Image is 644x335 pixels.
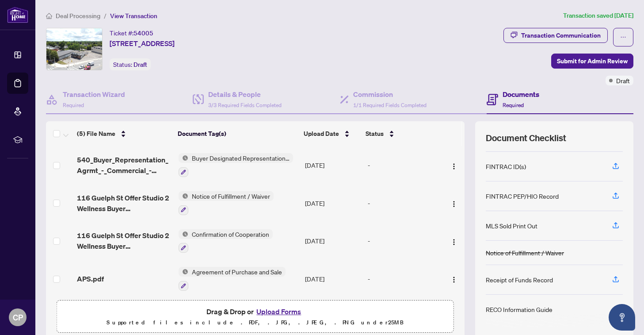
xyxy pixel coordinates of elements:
[77,273,104,284] span: APS.pdf
[368,274,439,284] div: -
[77,193,171,214] span: 116 Guelph St Offer Studio 2 Wellness Buyer AMENDMENT 2 2.pdf
[300,121,362,146] th: Upload Date
[179,267,188,277] img: Status Icon
[179,229,273,253] button: Status IconConfirmation of Cooperation
[447,196,461,210] button: Logo
[557,54,628,68] span: Submit for Admin Review
[486,275,553,285] div: Receipt of Funds Record
[110,38,175,49] span: [STREET_ADDRESS]
[353,89,427,100] h4: Commission
[188,267,286,277] span: Agreement of Purchase and Sale
[179,153,293,177] button: Status IconBuyer Designated Representation Agreement
[486,162,526,171] div: FINTRAC ID(s)
[206,306,304,317] span: Drag & Drop or
[63,89,125,100] h4: Transaction Wizard
[551,54,633,69] button: Submit for Admin Review
[179,191,274,215] button: Status IconNotice of Fulfillment / Waiver
[450,163,457,170] img: Logo
[620,34,626,40] span: ellipsis
[77,129,115,139] span: (5) File Name
[503,102,524,108] span: Required
[486,132,566,144] span: Document Checklist
[301,222,364,260] td: [DATE]
[179,267,286,291] button: Status IconAgreement of Purchase and Sale
[208,89,282,100] h4: Details & People
[486,304,553,314] div: RECO Information Guide
[368,236,439,246] div: -
[179,153,188,163] img: Status Icon
[616,76,630,85] span: Draft
[208,102,282,108] span: 3/3 Required Fields Completed
[362,121,440,146] th: Status
[73,121,174,146] th: (5) File Name
[133,61,147,69] span: Draft
[503,89,539,100] h4: Documents
[188,191,274,201] span: Notice of Fulfillment / Waiver
[174,121,300,146] th: Document Tag(s)
[450,239,457,246] img: Logo
[353,102,427,108] span: 1/1 Required Fields Completed
[301,184,364,222] td: [DATE]
[503,28,608,43] button: Transaction Communication
[110,12,157,20] span: View Transaction
[46,13,52,19] span: home
[188,153,293,163] span: Buyer Designated Representation Agreement
[447,272,461,286] button: Logo
[609,304,635,331] button: Open asap
[188,229,273,239] span: Confirmation of Cooperation
[450,200,457,208] img: Logo
[450,276,457,283] img: Logo
[13,311,23,323] span: CP
[447,158,461,172] button: Logo
[486,248,564,258] div: Notice of Fulfillment / Waiver
[563,11,633,21] article: Transaction saved [DATE]
[104,11,107,21] li: /
[56,12,100,20] span: Deal Processing
[179,229,188,239] img: Status Icon
[301,260,364,298] td: [DATE]
[486,191,559,201] div: FINTRAC PEP/HIO Record
[46,28,102,70] img: IMG-W12040948_1.jpg
[110,28,153,38] div: Ticket #:
[110,58,151,70] div: Status:
[63,102,84,108] span: Required
[368,198,439,208] div: -
[62,317,448,328] p: Supported files include .PDF, .JPG, .JPEG, .PNG under 25 MB
[301,146,364,184] td: [DATE]
[133,29,153,37] span: 54005
[179,191,188,201] img: Status Icon
[254,306,304,317] button: Upload Forms
[57,300,453,333] span: Drag & Drop orUpload FormsSupported files include .PDF, .JPG, .JPEG, .PNG under25MB
[7,7,28,23] img: logo
[447,234,461,248] button: Logo
[521,28,601,42] div: Transaction Communication
[486,221,537,231] div: MLS Sold Print Out
[368,160,439,170] div: -
[366,129,384,139] span: Status
[304,129,339,139] span: Upload Date
[77,230,171,251] span: 116 Guelph St Offer Studio 2 Wellness Buyer AMENDMENT COOP.pdf
[77,154,171,176] span: 540_Buyer_Representation_Agrmt_-_Commercial_-_Mandate_for_Purchase_-_PropTx-[PERSON_NAME].pdf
